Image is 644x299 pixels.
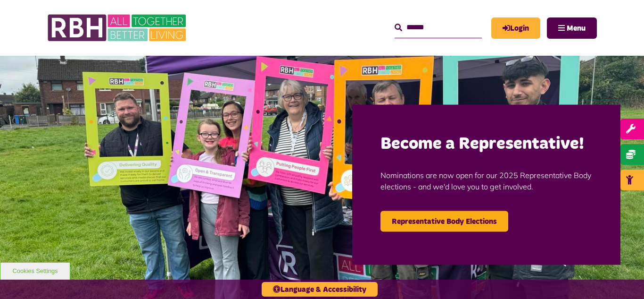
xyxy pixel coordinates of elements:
[380,133,592,155] h2: Become a Representative!
[380,155,592,206] p: Nominations are now open for our 2025 Representative Body elections - and we'd love you to get in...
[47,9,189,46] img: RBH
[491,17,540,39] a: MyRBH
[262,282,378,297] button: Language & Accessibility
[547,17,597,39] button: Navigation
[567,25,586,32] span: Menu
[380,211,508,231] a: Representative Body Elections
